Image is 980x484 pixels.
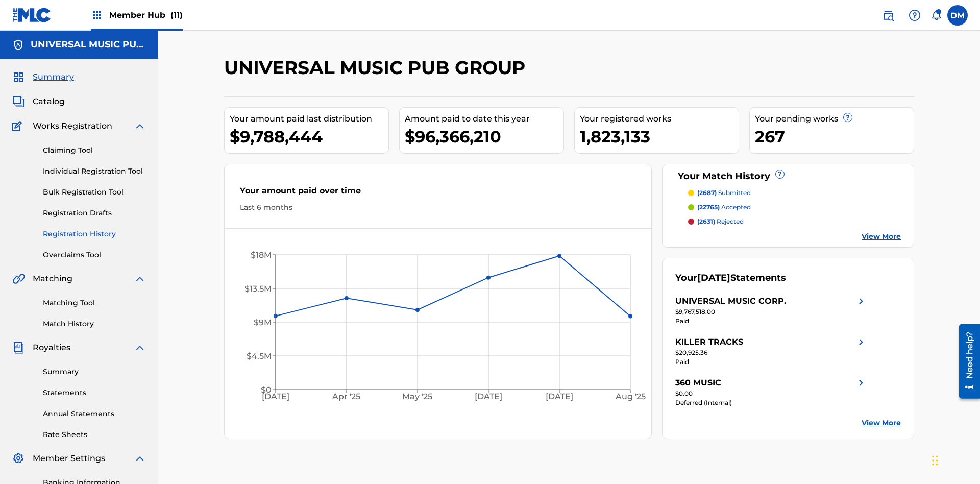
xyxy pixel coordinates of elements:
[43,388,146,398] a: Statements
[697,189,717,197] span: (2687)
[33,120,112,132] span: Works Registration
[844,113,852,122] span: ?
[697,188,751,198] p: submitted
[675,295,867,326] a: UNIVERSAL MUSIC CORP.right chevron icon$9,767,518.00Paid
[675,336,743,348] div: KILLER TRACKS
[43,145,146,156] a: Claiming Tool
[240,185,636,202] div: Your amount paid over time
[403,392,433,402] tspan: May '25
[12,95,65,108] a: CatalogCatalog
[12,39,24,51] img: Accounts
[697,272,730,283] span: [DATE]
[580,125,739,148] div: 1,823,133
[675,348,867,357] div: $20,925.36
[12,71,74,83] a: SummarySummary
[615,392,646,402] tspan: Aug '25
[43,298,146,308] a: Matching Tool
[33,452,105,465] span: Member Settings
[12,120,26,132] img: Works Registration
[855,336,867,348] img: right chevron icon
[33,273,72,285] span: Matching
[862,231,901,242] a: View More
[947,5,968,26] div: User Menu
[675,295,786,307] div: UNIVERSAL MUSIC CORP.
[862,418,901,428] a: View More
[951,320,980,404] iframe: Resource Center
[688,188,901,198] a: (2687) submitted
[251,250,272,260] tspan: $18M
[244,284,272,294] tspan: $13.5M
[546,392,574,402] tspan: [DATE]
[855,295,867,307] img: right chevron icon
[261,385,272,395] tspan: $0
[332,392,361,402] tspan: Apr '25
[254,318,272,327] tspan: $9M
[33,342,70,354] span: Royalties
[405,125,563,148] div: $96,366,210
[43,367,146,377] a: Summary
[932,445,938,476] div: Drag
[134,342,146,354] img: expand
[688,217,901,226] a: (2631) rejected
[134,273,146,285] img: expand
[776,170,784,178] span: ?
[675,317,867,326] div: Paid
[675,398,867,407] div: Deferred (Internal)
[109,9,183,21] span: Member Hub
[931,10,941,20] div: Notifications
[43,408,146,419] a: Annual Statements
[31,39,146,51] h5: UNIVERSAL MUSIC PUB GROUP
[675,170,901,183] div: Your Match History
[91,9,103,21] img: Top Rightsholders
[904,5,925,26] div: Help
[675,389,867,398] div: $0.00
[43,250,146,260] a: Overclaims Tool
[224,56,530,79] h2: UNIVERSAL MUSIC PUB GROUP
[688,203,901,212] a: (22765) accepted
[405,113,563,125] div: Amount paid to date this year
[855,377,867,389] img: right chevron icon
[43,319,146,329] a: Match History
[12,95,24,108] img: Catalog
[134,452,146,465] img: expand
[755,113,914,125] div: Your pending works
[262,392,289,402] tspan: [DATE]
[43,208,146,219] a: Registration Drafts
[12,273,25,285] img: Matching
[12,71,24,83] img: Summary
[909,9,921,21] img: help
[43,187,146,198] a: Bulk Registration Tool
[230,113,388,125] div: Your amount paid last distribution
[675,271,786,285] div: Your Statements
[43,229,146,239] a: Registration History
[675,377,721,389] div: 360 MUSIC
[12,452,24,465] img: Member Settings
[170,10,183,20] span: (11)
[43,166,146,177] a: Individual Registration Tool
[33,95,65,108] span: Catalog
[697,217,715,225] span: (2631)
[878,5,898,26] a: Public Search
[475,392,503,402] tspan: [DATE]
[882,9,894,21] img: search
[230,125,388,148] div: $9,788,444
[675,307,867,317] div: $9,767,518.00
[12,342,24,354] img: Royalties
[33,71,74,83] span: Summary
[240,202,636,213] div: Last 6 months
[697,203,720,211] span: (22765)
[134,120,146,132] img: expand
[697,217,744,226] p: rejected
[247,351,272,361] tspan: $4.5M
[675,336,867,367] a: KILLER TRACKSright chevron icon$20,925.36Paid
[755,125,914,148] div: 267
[675,377,867,407] a: 360 MUSICright chevron icon$0.00Deferred (Internal)
[697,203,751,212] p: accepted
[929,435,980,484] iframe: Chat Widget
[580,113,739,125] div: Your registered works
[12,8,52,22] img: MLC Logo
[675,357,867,367] div: Paid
